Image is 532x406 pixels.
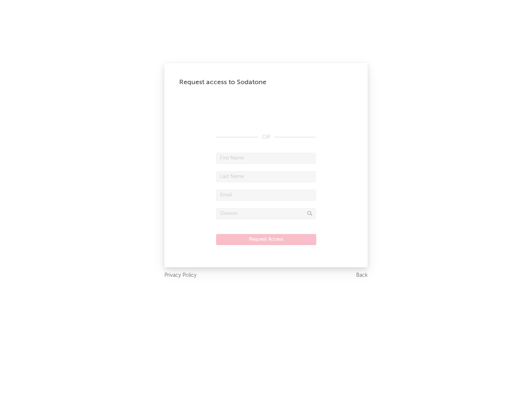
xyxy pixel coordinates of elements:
input: First Name [216,153,316,164]
button: Request Access [216,234,316,245]
input: Division [216,208,316,219]
input: Email [216,190,316,201]
div: Request access to Sodatone [179,78,353,87]
input: Last Name [216,171,316,182]
a: Privacy Policy [164,271,197,280]
div: OR [216,133,316,142]
a: Back [356,271,368,280]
